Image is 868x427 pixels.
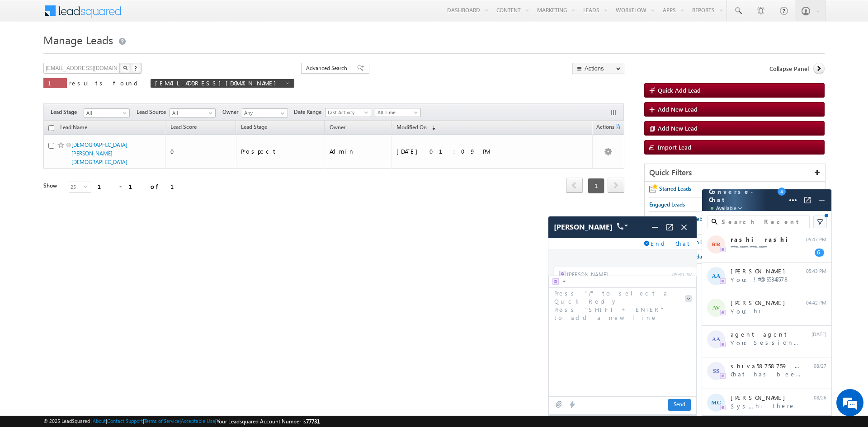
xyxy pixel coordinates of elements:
[702,231,831,405] div: grid
[241,147,321,155] div: Prospect
[170,123,197,130] span: Lead Score
[43,182,61,190] div: Show
[276,109,287,118] a: Show All Items
[48,125,54,131] input: Check all records
[43,33,113,47] span: Manage Leads
[84,109,127,117] span: All
[566,178,583,193] a: prev
[93,418,106,424] a: About
[144,418,179,424] a: Terms of Service
[709,188,773,213] span: Converse - Chat
[769,65,809,73] span: Collapse Panel
[166,122,201,134] a: Lead Score
[658,105,698,113] span: Add New Lead
[392,122,440,134] a: Modified On (sorted descending)
[588,178,604,193] span: 1
[561,278,568,285] img: dropdown
[98,181,185,192] div: 1 - 1 of 1
[123,66,127,70] img: Search
[559,271,566,277] img: connector
[720,217,806,227] input: Search Recent Chats
[658,143,691,151] span: Import Lead
[651,239,691,248] span: End Chat
[134,64,138,72] span: ?
[84,108,130,117] a: All
[330,147,388,155] div: Admin
[375,108,421,117] a: All Time
[107,418,143,424] a: Contact Support
[325,108,371,117] a: Last Activity
[396,147,521,155] div: [DATE] 01:09 PM
[566,178,583,193] span: prev
[679,222,689,232] img: Close
[567,271,640,279] span: Aman Aman
[428,124,435,131] span: (sorted descending)
[242,108,288,117] input: Type to Search
[396,124,427,131] span: Modified On
[181,418,215,424] a: Acceptable Use
[217,418,320,425] span: Your Leadsquared Account Number is
[617,223,628,230] img: call icon
[43,417,320,426] span: © 2025 LeadSquared | | | | |
[131,63,142,74] button: ?
[222,108,242,116] span: Owner
[84,184,91,188] span: select
[236,122,272,134] a: Lead Stage
[170,147,232,155] div: 0
[803,196,812,205] img: Open Full Screen
[48,79,62,87] span: 1
[649,201,685,208] span: Engaged Leads
[56,122,92,134] a: Lead Name
[650,222,660,233] img: minimize
[658,124,698,132] span: Add New Lead
[665,223,674,232] img: maximize
[645,164,825,182] div: Quick Filters
[294,108,325,116] span: Date Range
[554,223,613,231] span: Aman Aman
[306,418,320,425] span: 77731
[659,185,691,192] span: Starred Leads
[572,63,624,74] button: Actions
[69,182,84,192] span: 25
[658,86,701,94] span: Quick Add Lead
[608,178,624,193] a: next
[306,64,350,72] span: Advanced Search
[71,141,127,165] a: [DEMOGRAPHIC_DATA][PERSON_NAME][DEMOGRAPHIC_DATA]
[325,108,368,117] span: Last Activity
[641,271,693,279] span: 05:39 PM
[137,108,170,116] span: Lead Source
[644,239,691,248] div: End Chat
[712,219,717,225] img: search
[552,278,560,285] span: Web
[51,108,84,116] span: Lead Stage
[155,79,281,87] span: [EMAIL_ADDRESS][DOMAIN_NAME]
[170,108,216,117] a: All
[241,123,267,130] span: Lead Stage
[170,109,213,117] span: All
[330,124,345,131] span: Owner
[778,188,786,196] span: 4
[375,108,418,117] span: All Time
[593,122,614,134] span: Actions
[817,196,826,205] img: svg+xml;base64,PHN2ZyB4bWxucz0iaHR0cDovL3d3dy53My5vcmcvMjAwMC9zdmciIHdpZHRoPSIyNCIgaGVpZ2h0PSIyNC...
[69,79,141,87] span: results found
[552,278,559,285] img: bot connector
[608,178,624,193] span: next
[554,401,563,408] img: attach files
[816,217,825,226] img: filter icon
